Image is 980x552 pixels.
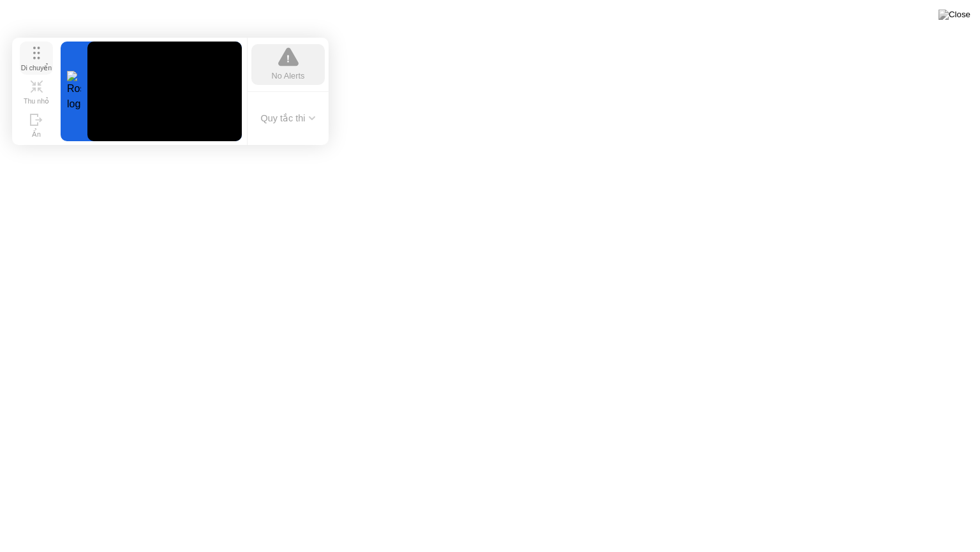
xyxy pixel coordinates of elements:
button: Quy tắc thi [257,112,320,124]
div: Thu nhỏ [24,97,49,105]
div: Ẩn [32,130,41,139]
button: Ẩn [20,108,53,141]
div: No Alerts [272,70,305,82]
button: Di chuyển [20,42,53,75]
button: Thu nhỏ [20,75,53,108]
div: Di chuyển [21,64,52,72]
